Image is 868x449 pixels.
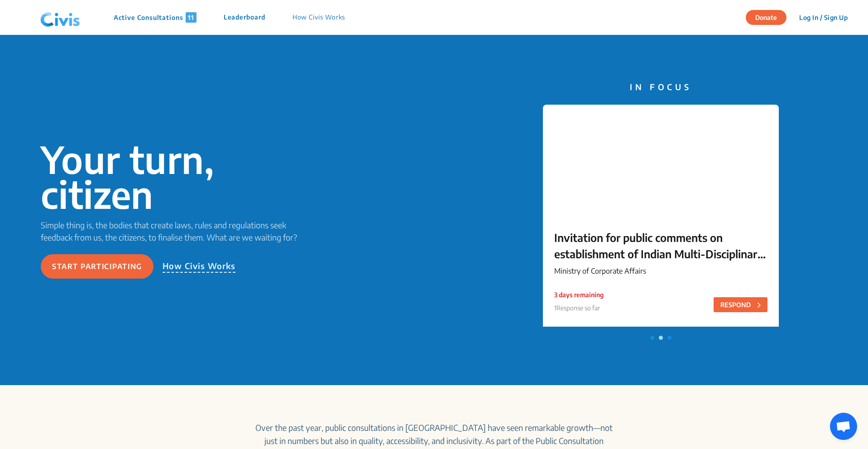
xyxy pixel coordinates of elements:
button: Start participating [41,254,153,279]
a: Donate [746,12,793,21]
p: Invitation for public comments on establishment of Indian Multi-Disciplinary Partnership (MDP) firms [554,229,767,262]
p: 3 days remaining [554,290,604,299]
span: 11 [186,12,197,23]
img: navlogo.png [37,4,84,31]
p: How Civis Works [293,12,345,23]
a: Invitation for public comments on establishment of Indian Multi-Disciplinary Partnership (MDP) fi... [543,105,779,331]
p: Active Consultations [114,12,197,23]
div: Open chat [830,413,857,440]
button: RESPOND [714,297,767,312]
span: Response so far [556,304,600,312]
p: Ministry of Corporate Affairs [554,266,767,276]
button: Log In / Sign Up [793,10,854,24]
p: Simple thing is, the bodies that create laws, rules and regulations seek feedback from us, the ci... [41,219,316,243]
p: Your turn, citizen [41,142,316,212]
p: IN FOCUS [543,81,779,93]
button: Donate [746,10,786,25]
p: 1 [554,303,604,313]
p: Leaderboard [224,12,265,23]
p: How Civis Works [163,260,236,273]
